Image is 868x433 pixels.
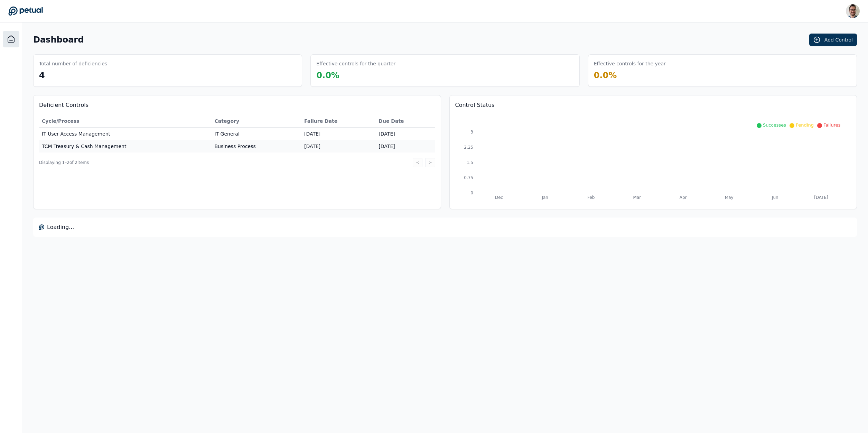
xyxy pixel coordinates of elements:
td: IT User Access Management [39,128,212,140]
td: TCM Treasury & Cash Management [39,140,212,153]
span: 0.0 % [316,71,339,80]
h3: Effective controls for the year [594,60,666,67]
th: Due Date [376,115,435,128]
img: Eliot Walker [846,4,860,18]
td: [DATE] [301,140,376,153]
span: 0.0 % [594,71,617,80]
tspan: 3 [470,130,473,135]
span: Successes [763,122,786,128]
h3: Deficient Controls [39,101,435,109]
h3: Total number of deficiencies [39,60,107,67]
tspan: Dec [495,195,503,200]
tspan: 2.25 [464,145,473,150]
span: Failures [823,122,841,128]
button: > [425,158,435,167]
td: Business Process [212,140,301,153]
th: Category [212,115,301,128]
a: Go to Dashboard [8,6,43,16]
tspan: Jun [771,195,778,200]
tspan: Apr [679,195,687,200]
tspan: Mar [633,195,641,200]
tspan: 1.5 [466,160,473,165]
div: Loading... [33,218,857,237]
tspan: Feb [587,195,595,200]
a: Dashboard [3,31,19,47]
button: Add Control [809,34,857,46]
th: Cycle/Process [39,115,212,128]
span: Pending [796,122,814,128]
button: < [413,158,422,167]
tspan: [DATE] [814,195,828,200]
td: [DATE] [301,128,376,140]
th: Failure Date [301,115,376,128]
tspan: 0.75 [464,175,473,180]
td: IT General [212,128,301,140]
tspan: 0 [470,191,473,195]
td: [DATE] [376,140,435,153]
span: Displaying 1– 2 of 2 items [39,160,89,165]
h3: Effective controls for the quarter [316,60,395,67]
tspan: May [725,195,733,200]
h3: Control Status [455,101,851,109]
span: 4 [39,71,45,80]
tspan: Jan [541,195,548,200]
td: [DATE] [376,128,435,140]
h1: Dashboard [33,34,84,45]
